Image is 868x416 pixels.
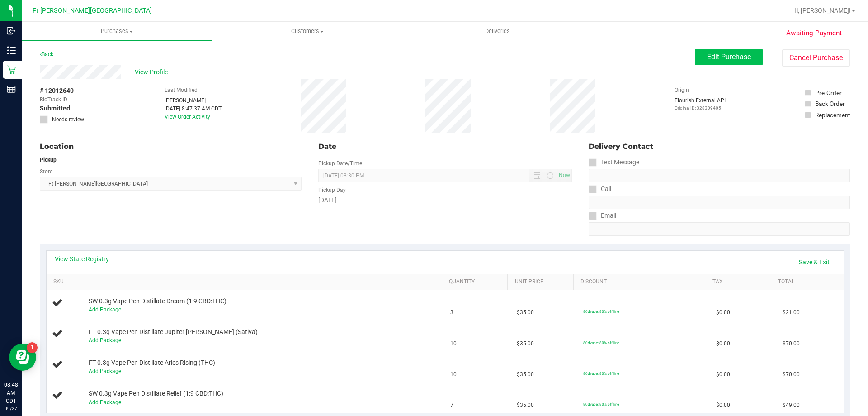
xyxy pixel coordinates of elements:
iframe: Resource center [9,344,36,371]
span: SW 0.3g Vape Pen Distillate Relief (1:9 CBD:THC) [89,389,223,398]
iframe: Resource center unread badge [27,342,38,353]
label: Store [40,167,52,176]
p: 08:48 AM CDT [4,381,18,405]
a: Tax [712,278,768,286]
a: Add Package [89,337,121,344]
a: Deliveries [402,22,593,41]
p: Original ID: 328309405 [675,105,726,111]
span: FT 0.3g Vape Pen Distillate Jupiter [PERSON_NAME] (Sativa) [89,328,258,336]
button: Edit Purchase [695,49,763,65]
div: Pre-Order [815,88,842,97]
span: FT 0.3g Vape Pen Distillate Aries Rising (THC) [89,359,215,367]
span: $0.00 [716,401,730,410]
div: Flourish External API [675,96,726,111]
span: 10 [450,339,457,348]
input: Format: (999) 999-9999 [589,169,850,182]
div: Location [40,141,302,152]
span: 80dvape: 80% off line [583,371,619,376]
inline-svg: Retail [7,65,16,74]
label: Text Message [589,156,639,169]
button: Cancel Purchase [782,49,850,67]
div: [PERSON_NAME] [165,96,222,105]
span: $35.00 [517,401,534,410]
span: $35.00 [517,339,534,348]
label: Pickup Day [318,186,346,194]
span: Submitted [40,104,70,113]
span: # 12012640 [40,86,74,96]
label: Email [589,209,616,222]
a: Customers [212,22,402,41]
a: Purchases [22,22,212,41]
span: 7 [450,401,453,410]
a: Unit Price [515,278,570,286]
label: Last Modified [165,86,198,94]
span: SW 0.3g Vape Pen Distillate Dream (1:9 CBD:THC) [89,297,226,306]
div: Date [318,141,571,152]
div: [DATE] [318,196,571,205]
label: Origin [675,86,689,94]
span: Deliveries [473,27,522,35]
inline-svg: Inbound [7,26,16,35]
a: Quantity [449,278,504,286]
span: $70.00 [783,339,800,348]
inline-svg: Reports [7,85,16,94]
span: Needs review [52,115,84,124]
a: Add Package [89,399,121,406]
span: $21.00 [783,308,800,317]
div: Replacement [815,110,850,120]
a: Add Package [89,306,121,313]
span: Ft [PERSON_NAME][GEOGRAPHIC_DATA] [33,7,152,14]
a: Discount [580,278,702,286]
p: 09/27 [4,405,18,412]
span: - [71,96,72,104]
div: Back Order [815,99,845,108]
span: $35.00 [517,308,534,317]
label: Call [589,182,611,196]
span: BioTrack ID: [40,96,69,104]
span: Customers [212,27,402,35]
span: $70.00 [783,370,800,379]
span: 80dvape: 80% off line [583,340,619,345]
span: Hi, [PERSON_NAME]! [792,7,851,14]
span: $0.00 [716,339,730,348]
span: 80dvape: 80% off line [583,402,619,406]
span: 10 [450,370,457,379]
a: Add Package [89,368,121,374]
span: Edit Purchase [707,53,751,61]
span: Purchases [22,27,212,35]
span: $0.00 [716,308,730,317]
span: $49.00 [783,401,800,410]
span: $0.00 [716,370,730,379]
strong: Pickup [40,157,57,163]
label: Pickup Date/Time [318,159,362,167]
span: 80dvape: 80% off line [583,309,619,314]
span: $35.00 [517,370,534,379]
input: Format: (999) 999-9999 [589,196,850,209]
a: View Order Activity [165,114,210,120]
a: Save & Exit [793,254,835,270]
a: SKU [53,278,438,286]
inline-svg: Inventory [7,46,16,55]
span: Awaiting Payment [786,28,842,38]
a: Back [40,51,53,57]
div: [DATE] 8:47:37 AM CDT [165,105,222,113]
div: Delivery Contact [589,141,850,152]
span: 3 [450,308,453,317]
a: Total [778,278,833,286]
span: View Profile [135,67,171,77]
a: View State Registry [55,254,109,263]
